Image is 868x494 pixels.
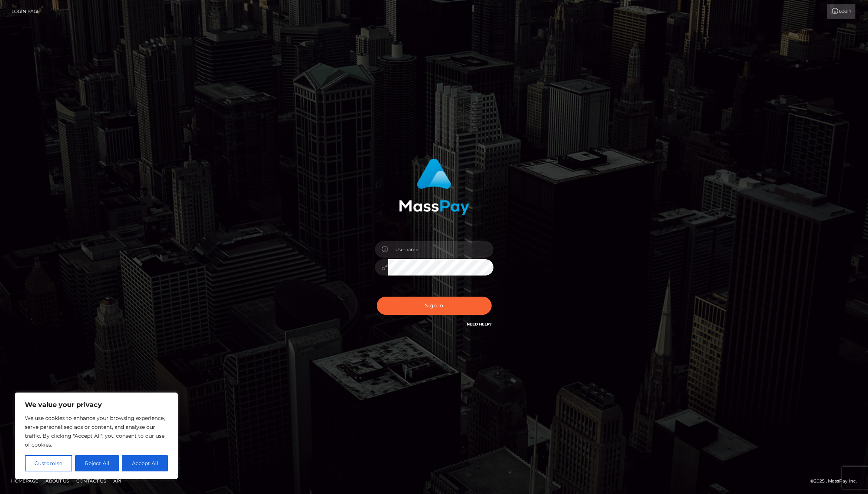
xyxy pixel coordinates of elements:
[377,297,492,315] button: Sign in
[388,241,493,258] input: Username...
[25,400,168,409] p: We value your privacy
[73,475,109,487] a: Contact Us
[810,477,862,485] div: © 2025 , MassPay Inc.
[399,158,469,215] img: MassPay Login
[122,455,168,471] button: Accept All
[8,475,41,487] a: Homepage
[110,475,124,487] a: API
[25,455,72,471] button: Customise
[43,475,72,487] a: About Us
[467,322,492,327] a: Need Help?
[15,393,178,479] div: We value your privacy
[11,4,40,19] a: Login Page
[25,414,168,449] p: We use cookies to enhance your browsing experience, serve personalised ads or content, and analys...
[75,455,119,471] button: Reject All
[827,4,855,19] a: Login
